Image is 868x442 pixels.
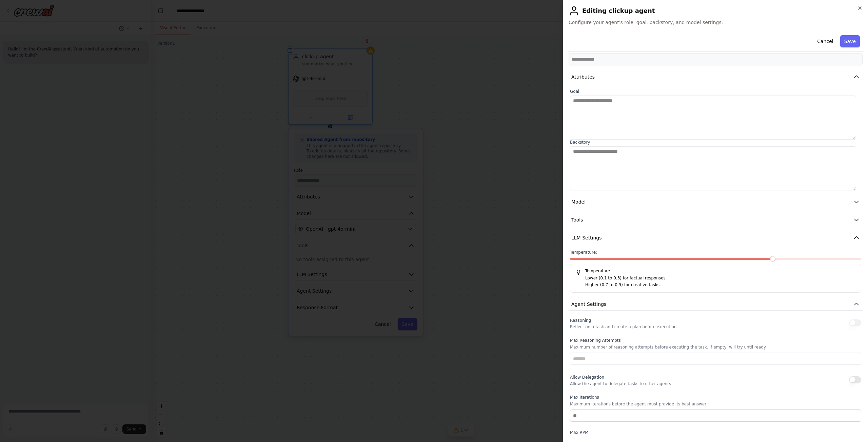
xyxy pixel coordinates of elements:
span: Model [571,198,586,205]
p: Maximum number of reasoning attempts before executing the task. If empty, will try until ready. [570,344,861,350]
label: Backstory [570,140,861,145]
button: Model [569,196,863,208]
label: Max Reasoning Attempts [570,338,861,343]
span: Reasoning [570,318,591,323]
p: Reflect on a task and create a plan before execution [570,324,676,330]
h2: Editing clickup agent [569,5,863,16]
p: Maximum iterations before the agent must provide its best answer [570,401,861,407]
button: Cancel [813,35,837,47]
span: Configure your agent's role, goal, backstory, and model settings. [569,19,863,26]
span: Allow Delegation [570,375,604,380]
button: Attributes [569,71,863,83]
span: Tools [571,216,583,223]
span: Attributes [571,73,595,80]
span: Agent Settings [571,301,606,308]
span: LLM Settings [571,234,602,241]
p: Higher (0.7 to 0.9) for creative tasks. [585,282,855,289]
button: Tools [569,214,863,226]
label: Max Iterations [570,395,861,400]
label: Max RPM [570,430,861,435]
button: LLM Settings [569,232,863,244]
p: Lower (0.1 to 0.3) for factual responses. [585,275,855,282]
p: Allow the agent to delegate tasks to other agents [570,381,671,386]
span: Temperature: [570,250,597,255]
button: Agent Settings [569,298,863,311]
label: Goal [570,89,861,94]
h5: Temperature [576,268,855,274]
button: Save [840,35,860,47]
